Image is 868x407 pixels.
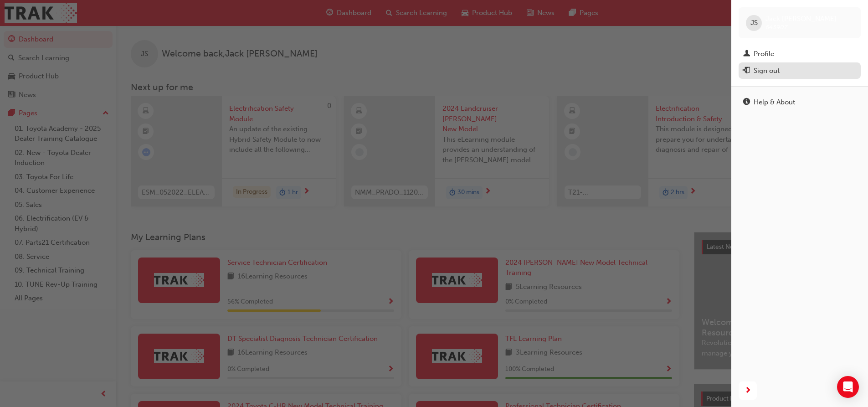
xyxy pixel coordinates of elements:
[739,94,861,111] a: Help & About
[765,23,787,31] span: 643907
[743,98,750,107] span: info-icon
[745,385,751,397] span: next-icon
[837,376,859,398] div: Open Intercom Messenger
[743,50,750,58] span: man-icon
[739,46,861,62] a: Profile
[743,67,750,75] span: exit-icon
[754,66,780,76] div: Sign out
[754,49,774,59] div: Profile
[754,97,795,108] div: Help & About
[765,15,837,23] span: Jack [PERSON_NAME]
[739,62,861,79] button: Sign out
[750,18,758,28] span: JS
